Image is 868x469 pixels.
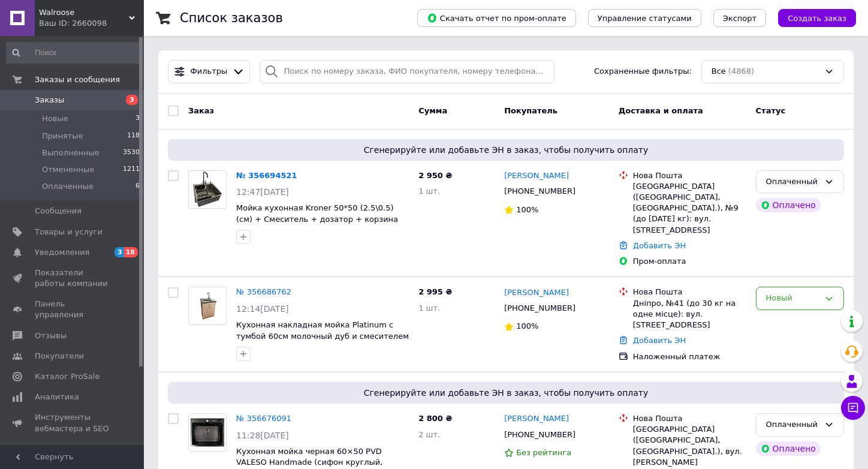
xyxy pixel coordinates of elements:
button: Скачать отчет по пром-оплате [417,9,576,27]
img: Фото товару [190,171,225,208]
span: Заказы и сообщения [35,74,120,85]
div: Наложенный платеж [633,351,746,362]
a: [PERSON_NAME] [504,170,569,182]
span: Сгенерируйте или добавьте ЭН в заказ, чтобы получить оплату [173,387,839,399]
span: 3530 [123,148,140,158]
div: [PHONE_NUMBER] [502,427,578,443]
span: 2 995 ₴ [418,287,452,296]
span: 1211 [123,164,140,175]
div: Ваш ID: 2660098 [39,18,144,29]
span: Уведомления [35,247,89,258]
a: [PERSON_NAME] [504,413,569,425]
a: [PERSON_NAME] [504,287,569,299]
span: Статус [756,106,786,115]
span: Каталог ProSale [35,371,100,382]
span: Заказы [35,95,64,106]
span: Отмененные [42,164,94,175]
span: 2 шт. [418,430,440,439]
span: Управление сайтом [35,444,111,465]
span: (4868) [728,67,754,76]
div: Нова Пошта [633,170,746,181]
a: Фото товару [188,170,227,209]
button: Экспорт [713,9,766,27]
span: Сумма [418,106,447,115]
span: 12:14[DATE] [236,304,289,314]
span: Заказ [188,106,214,115]
div: Нова Пошта [633,413,746,424]
span: Доставка и оплата [619,106,703,115]
span: 11:28[DATE] [236,431,289,440]
span: Отзывы [35,330,67,341]
a: Добавить ЭН [633,336,686,345]
div: [PHONE_NUMBER] [502,300,578,316]
a: Добавить ЭН [633,241,686,250]
span: Без рейтинга [516,448,571,457]
span: 6 [135,181,140,192]
button: Создать заказ [778,9,856,27]
span: Инструменты вебмастера и SEO [35,412,111,434]
span: 1 шт. [418,187,440,196]
button: Чат с покупателем [841,396,865,420]
span: 100% [516,321,538,330]
input: Поиск [6,42,141,64]
div: [PHONE_NUMBER] [502,184,578,199]
a: Создать заказ [766,13,856,22]
input: Поиск по номеру заказа, ФИО покупателя, номеру телефона, Email, номеру накладной [260,60,554,83]
span: Товары и услуги [35,227,103,237]
button: Управление статусами [588,9,701,27]
span: Новые [42,113,68,124]
span: Оплаченные [42,181,94,192]
div: Новый [766,292,819,305]
span: Сообщения [35,206,82,217]
a: № 356686762 [236,287,291,296]
span: Аналитика [35,392,79,402]
span: Сохраненные фильтры: [594,66,692,77]
div: Дніпро, №41 (до 30 кг на одне місце): вул. [STREET_ADDRESS] [633,298,746,331]
img: Фото товару [194,287,222,324]
span: 18 [124,247,138,257]
a: № 356676091 [236,414,291,423]
span: Выполненные [42,148,100,158]
span: 1 шт. [418,303,440,312]
span: 3 [126,95,138,105]
div: Оплаченный [766,176,819,188]
span: 3 [114,247,124,257]
span: Покупатель [504,106,557,115]
span: Фильтры [191,66,228,77]
span: 118 [127,131,140,142]
span: Экспорт [723,14,757,23]
a: Мойка кухонная Kroner 50*50 (2.5\0.5) (см) + Смеситель + дозатор + корзина [236,203,398,224]
span: 2 800 ₴ [418,414,452,423]
div: [GEOGRAPHIC_DATA] ([GEOGRAPHIC_DATA], [GEOGRAPHIC_DATA].), №9 (до [DATE] кг): вул. [STREET_ADDRESS] [633,181,746,236]
span: 3 [135,113,140,124]
a: Фото товару [188,287,227,325]
div: Оплачено [756,441,821,456]
div: Оплачено [756,198,821,212]
a: Фото товару [188,413,227,452]
span: 12:47[DATE] [236,187,289,197]
span: 100% [516,205,538,214]
div: Оплаченный [766,419,819,431]
span: Walroose [39,7,129,18]
h1: Список заказов [180,11,283,25]
span: 2 950 ₴ [418,171,452,180]
span: Покупатели [35,351,84,362]
a: № 356694521 [236,171,297,180]
span: Управление статусами [598,14,692,23]
div: Нова Пошта [633,287,746,297]
span: Создать заказ [788,14,846,23]
span: Панель управления [35,299,111,320]
div: Пром-оплата [633,256,746,267]
span: Принятые [42,131,83,142]
span: Все [712,66,726,77]
span: Сгенерируйте или добавьте ЭН в заказ, чтобы получить оплату [173,144,839,156]
span: Скачать отчет по пром-оплате [427,13,566,23]
span: Показатели работы компании [35,267,111,289]
a: Кухонная накладная мойка Platinum с тумбой 60см молочный дуб и смесителем [236,320,409,341]
img: Фото товару [189,414,226,451]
